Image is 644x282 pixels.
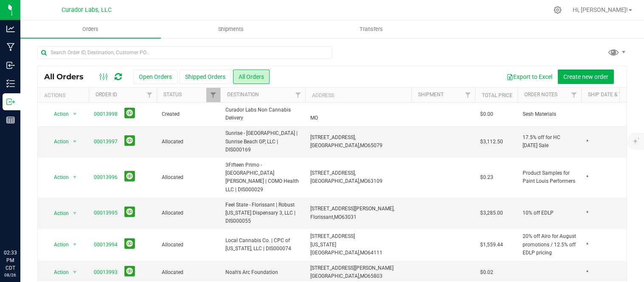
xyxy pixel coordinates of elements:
[480,268,493,276] span: $0.02
[162,209,215,217] span: Allocated
[523,134,576,150] span: 17.5% off for HC [DATE] Sale
[310,214,334,220] span: Florissant,
[310,242,360,256] span: [US_STATE][GEOGRAPHIC_DATA],
[94,138,118,146] a: 00013997
[418,92,444,98] a: Shipment
[480,173,493,181] span: $0.23
[162,173,215,181] span: Allocated
[162,110,215,118] span: Created
[563,73,608,80] span: Create new order
[44,92,85,98] div: Actions
[8,214,34,240] iframe: Resource center
[523,110,556,118] span: Sesh Materials
[225,268,300,276] span: Noah's Arc Foundation
[368,273,382,279] span: 65803
[163,92,182,98] a: Status
[94,209,118,217] a: 00013995
[342,214,357,220] span: 63031
[305,88,411,103] th: Address
[46,266,69,278] span: Action
[94,110,118,118] a: 00013998
[162,138,215,146] span: Allocated
[233,70,270,84] button: All Orders
[6,98,15,106] inline-svg: Outbound
[310,233,355,239] span: [STREET_ADDRESS]
[480,241,503,249] span: $1,559.44
[368,142,382,148] span: 65079
[46,108,69,120] span: Action
[348,25,394,33] span: Transfers
[6,25,15,33] inline-svg: Analytics
[558,70,614,84] button: Create new order
[6,79,15,88] inline-svg: Inventory
[567,88,581,102] a: Filter
[25,213,35,223] iframe: Resource center unread badge
[4,272,17,278] p: 08/26
[37,46,332,59] input: Search Order ID, Destination, Customer PO...
[523,209,554,217] span: 10% off EDLP
[94,173,118,181] a: 00013996
[6,61,15,70] inline-svg: Inbound
[225,106,300,122] span: Curador Labs Non Cannabis Delivery
[225,129,300,154] span: Sunrise - [GEOGRAPHIC_DATA] | Sunrise Beach GP, LLC | DIS000169
[44,72,92,81] span: All Orders
[301,20,442,38] a: Transfers
[162,268,215,276] span: Allocated
[461,88,475,102] a: Filter
[310,273,360,279] span: [GEOGRAPHIC_DATA],
[46,136,69,148] span: Action
[207,25,255,33] span: Shipments
[360,273,368,279] span: MO
[4,249,17,272] p: 02:33 PM CDT
[524,92,557,98] a: Order Notes
[70,266,80,278] span: select
[46,171,69,183] span: Action
[225,161,300,194] span: 3Fifteen Primo - [GEOGRAPHIC_DATA][PERSON_NAME] | COMO Health LLC | DIS000029
[46,239,69,251] span: Action
[552,6,563,14] div: Manage settings
[70,171,80,183] span: select
[6,43,15,51] inline-svg: Manufacturing
[480,138,503,146] span: $3,112.50
[310,142,360,148] span: [GEOGRAPHIC_DATA],
[20,20,161,38] a: Orders
[523,232,576,257] span: 20% off Airo for August promotions / 12.5% off EDLP pricing
[70,239,80,251] span: select
[227,92,259,98] a: Destination
[70,136,80,148] span: select
[334,214,342,220] span: MO
[180,70,231,84] button: Shipped Orders
[225,201,300,226] span: Feel State - Florissant | Robust [US_STATE] Dispensary 3, LLC | DIS000055
[225,237,300,253] span: Local Cannabis Co. | CPC of [US_STATE], LLC | DIS000074
[62,6,112,14] span: Curador Labs, LLC
[310,265,394,271] span: [STREET_ADDRESS][PERSON_NAME]
[573,6,628,13] span: Hi, [PERSON_NAME]!
[523,169,576,185] span: Product Samples for Paint Louis Performers
[206,88,220,102] a: Filter
[360,250,368,256] span: MO
[310,206,394,212] span: [STREET_ADDRESS][PERSON_NAME],
[96,92,117,98] a: Order ID
[368,178,382,184] span: 63109
[70,108,80,120] span: select
[6,116,15,124] inline-svg: Reports
[310,170,356,176] span: [STREET_ADDRESS],
[480,209,503,217] span: $3,285.00
[360,142,368,148] span: MO
[368,250,382,256] span: 64111
[360,178,368,184] span: MO
[161,20,301,38] a: Shipments
[310,134,356,140] span: [STREET_ADDRESS],
[501,70,558,84] button: Export to Excel
[143,88,157,102] a: Filter
[133,70,177,84] button: Open Orders
[291,88,305,102] a: Filter
[71,25,110,33] span: Orders
[94,241,118,249] a: 00013994
[482,92,512,98] a: Total Price
[94,268,118,276] a: 00013993
[310,115,318,121] span: MO
[310,178,360,184] span: [GEOGRAPHIC_DATA],
[162,241,215,249] span: Allocated
[480,110,493,118] span: $0.00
